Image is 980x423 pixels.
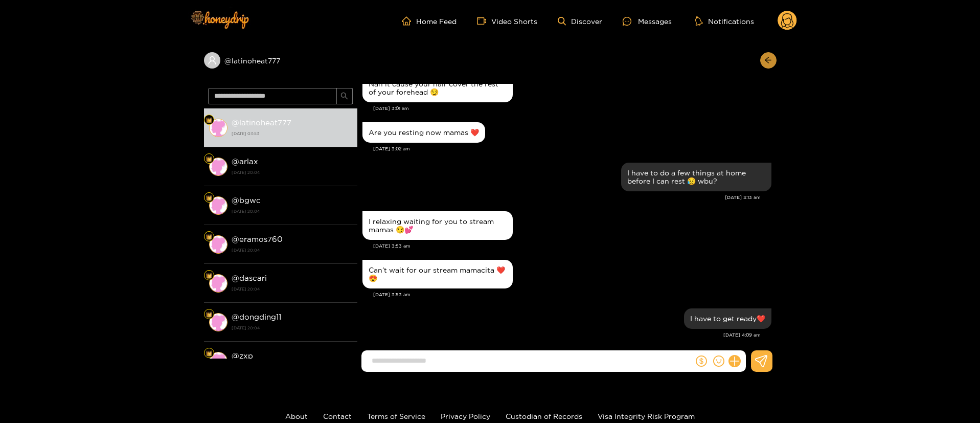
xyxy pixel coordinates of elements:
[696,355,707,367] span: dollar
[369,80,507,96] div: Nah it cause your hair cover the rest of your forehead 😏
[232,274,267,282] strong: @ dascari
[373,145,771,152] div: [DATE] 3:02 am
[206,350,212,357] img: Fan Level
[362,331,761,339] div: [DATE] 4:09 am
[232,351,253,360] strong: @ zxp
[367,412,425,420] a: Terms of Service
[232,196,261,205] strong: @ bgwc
[209,235,227,254] img: conversation
[506,412,582,420] a: Custodian of Records
[209,196,227,215] img: conversation
[690,315,765,323] div: I have to get ready❤️
[209,274,227,293] img: conversation
[232,129,352,138] strong: [DATE] 03:53
[206,117,212,123] img: Fan Level
[402,16,416,26] span: home
[362,194,761,201] div: [DATE] 3:13 am
[232,246,352,255] strong: [DATE] 20:04
[692,16,757,26] button: Notifications
[623,15,672,27] div: Messages
[373,291,771,298] div: [DATE] 3:53 am
[373,105,771,112] div: [DATE] 3:01 am
[206,156,212,162] img: Fan Level
[232,323,352,332] strong: [DATE] 20:04
[209,352,227,370] img: conversation
[621,163,771,191] div: Aug. 21, 3:13 am
[764,56,772,65] span: arrow-left
[232,157,258,166] strong: @ arlax
[477,16,491,26] span: video-camera
[362,211,513,240] div: Aug. 21, 3:53 am
[209,313,227,331] img: conversation
[369,217,507,234] div: I relaxing waiting for you to stream mamas 😏💕
[477,16,537,26] a: Video Shorts
[336,88,353,104] button: search
[340,92,348,101] span: search
[369,128,479,137] div: Are you resting now mamas ❤️
[285,412,308,420] a: About
[232,235,283,243] strong: @ eramos760
[323,412,352,420] a: Contact
[232,284,352,294] strong: [DATE] 20:04
[627,169,765,185] div: I have to do a few things at home before I can rest 😥 wbu?
[760,52,777,69] button: arrow-left
[206,311,212,318] img: Fan Level
[206,273,212,279] img: Fan Level
[209,119,227,137] img: conversation
[598,412,695,420] a: Visa Integrity Risk Program
[713,355,724,367] span: smile
[209,158,227,176] img: conversation
[694,353,709,369] button: dollar
[362,260,513,288] div: Aug. 21, 3:53 am
[206,234,212,240] img: Fan Level
[232,118,291,127] strong: @ latinoheat777
[232,313,281,321] strong: @ dongding11
[206,195,212,201] img: Fan Level
[204,52,357,69] div: @latinoheat777
[369,266,507,282] div: Can’t wait for our stream mamacita ❤️😍
[441,412,490,420] a: Privacy Policy
[208,56,217,65] span: user
[362,122,485,143] div: Aug. 21, 3:02 am
[558,17,602,26] a: Discover
[232,207,352,216] strong: [DATE] 20:04
[684,308,771,329] div: Aug. 21, 4:09 am
[232,168,352,177] strong: [DATE] 20:04
[402,16,457,26] a: Home Feed
[362,74,513,102] div: Aug. 21, 3:01 am
[373,242,771,250] div: [DATE] 3:53 am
